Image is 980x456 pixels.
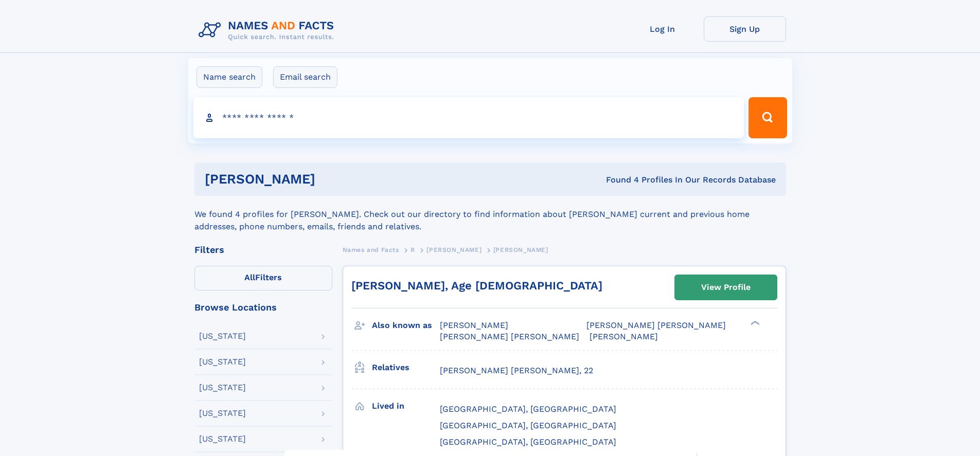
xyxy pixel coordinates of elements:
[343,243,399,256] a: Names and Facts
[199,435,246,443] div: [US_STATE]
[372,359,440,376] h3: Relatives
[701,276,751,299] div: View Profile
[460,174,776,186] div: Found 4 Profiles In Our Records Database
[440,437,616,447] span: [GEOGRAPHIC_DATA], [GEOGRAPHIC_DATA]
[372,317,440,334] h3: Also known as
[194,266,332,290] label: Filters
[194,245,332,254] div: Filters
[351,279,602,292] a: [PERSON_NAME], Age [DEMOGRAPHIC_DATA]
[749,97,787,138] button: Search Button
[199,358,246,366] div: [US_STATE]
[586,320,726,330] span: [PERSON_NAME] [PERSON_NAME]
[197,66,262,88] label: Name search
[704,16,786,42] a: Sign Up
[372,397,440,415] h3: Lived in
[194,16,343,44] img: Logo Names and Facts
[440,421,616,430] span: [GEOGRAPHIC_DATA], [GEOGRAPHIC_DATA]
[193,97,744,138] input: search input
[590,332,658,341] span: [PERSON_NAME]
[194,303,332,312] div: Browse Locations
[199,332,246,340] div: [US_STATE]
[194,196,786,233] div: We found 4 profiles for [PERSON_NAME]. Check out our directory to find information about [PERSON_...
[426,243,482,256] a: [PERSON_NAME]
[199,409,246,417] div: [US_STATE]
[411,243,415,256] a: R
[440,332,579,341] span: [PERSON_NAME] [PERSON_NAME]
[244,272,255,282] span: All
[493,246,548,253] span: [PERSON_NAME]
[205,173,461,186] h1: [PERSON_NAME]
[273,66,337,88] label: Email search
[199,384,246,392] div: [US_STATE]
[440,365,593,376] a: [PERSON_NAME] [PERSON_NAME], 22
[426,246,482,253] span: [PERSON_NAME]
[675,275,777,300] a: View Profile
[440,404,616,414] span: [GEOGRAPHIC_DATA], [GEOGRAPHIC_DATA]
[440,320,508,330] span: [PERSON_NAME]
[411,246,415,253] span: R
[748,320,760,326] div: ❯
[621,16,704,42] a: Log In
